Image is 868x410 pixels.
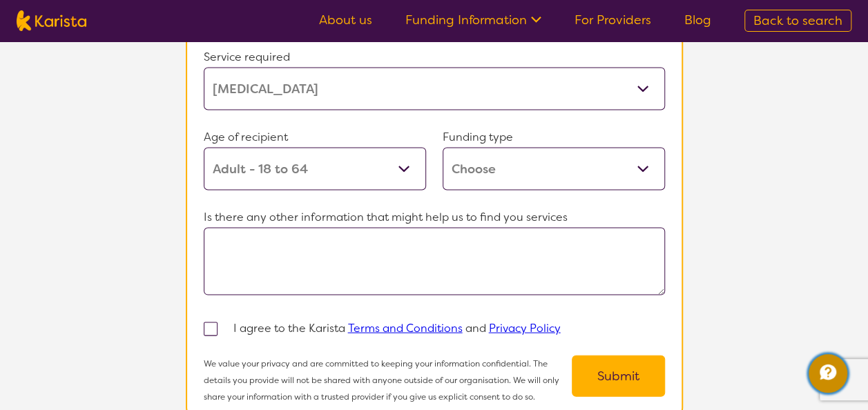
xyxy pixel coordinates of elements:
[233,318,561,338] p: I agree to the Karista and
[753,12,842,29] span: Back to search
[572,355,665,396] button: Submit
[575,12,651,28] a: For Providers
[684,12,711,28] a: Blog
[204,46,665,67] p: Service required
[319,12,372,28] a: About us
[744,10,851,32] a: Back to search
[204,355,572,404] p: We value your privacy and are committed to keeping your information confidential. The details you...
[17,10,86,31] img: Karista logo
[348,320,463,335] a: Terms and Conditions
[405,12,541,28] a: Funding Information
[809,354,847,393] button: Channel Menu
[204,206,665,227] p: Is there any other information that might help us to find you services
[443,126,665,147] p: Funding type
[204,126,426,147] p: Age of recipient
[489,320,561,335] a: Privacy Policy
